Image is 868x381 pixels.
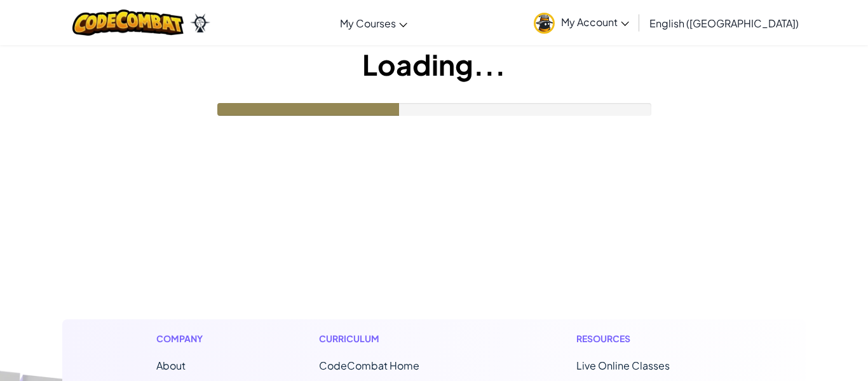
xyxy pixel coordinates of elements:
[534,13,555,34] img: avatar
[156,332,215,345] h1: Company
[576,359,670,372] a: Live Online Classes
[72,10,184,36] img: CodeCombat logo
[649,17,799,30] span: English ([GEOGRAPHIC_DATA])
[527,3,635,43] a: My Account
[156,359,186,372] a: About
[334,6,414,40] a: My Courses
[319,359,419,372] span: CodeCombat Home
[340,17,396,30] span: My Courses
[576,332,712,345] h1: Resources
[643,6,805,40] a: English ([GEOGRAPHIC_DATA])
[561,15,629,29] span: My Account
[190,13,210,32] img: Ozaria
[319,332,473,345] h1: Curriculum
